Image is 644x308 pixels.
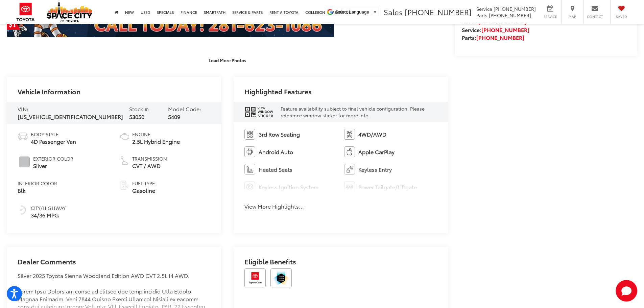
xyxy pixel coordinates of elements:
[31,138,76,145] span: 4D Passenger Van
[244,88,312,95] h2: Highlighted Features
[344,146,355,157] img: Apple CarPlay
[344,164,355,175] img: Keyless Entry
[476,33,524,41] a: [PHONE_NUMBER]
[132,138,180,145] span: 2.5L Hybrid Engine
[259,148,293,156] span: Android Auto
[18,105,28,113] span: VIN:
[614,14,629,19] span: Saved
[373,9,377,15] span: ▼
[33,162,73,170] span: Silver
[565,14,580,19] span: Map
[18,187,57,194] span: Blk
[476,12,487,19] span: Parts
[129,113,144,120] span: 53050
[616,280,637,302] svg: Start Chat
[168,105,201,113] span: Model Code:
[358,131,386,138] span: 4WD/AWD
[31,131,76,138] span: Body Style
[494,5,536,12] span: [PHONE_NUMBER]
[244,268,266,287] img: Toyota Care
[335,9,369,15] span: Select Language
[244,129,255,140] img: 3rd Row Seating
[18,258,210,272] h2: Dealer Comments
[281,105,425,119] span: Feature availability subject to final vehicle configuration. Please reference window sticker for ...
[18,205,28,215] img: Fuel Economy
[587,14,603,19] span: Contact
[47,1,92,22] img: Space City Toyota
[270,268,292,287] img: Toyota Safety Sense
[489,12,531,19] span: [PHONE_NUMBER]
[481,26,529,33] a: [PHONE_NUMBER]
[405,6,472,17] span: [PHONE_NUMBER]
[18,88,80,95] h2: Vehicle Information
[258,114,273,118] span: Sticker
[543,14,558,19] span: Service
[344,129,355,140] img: 4WD/AWD
[33,155,73,162] span: Exterior Color
[132,155,167,162] span: Transmission
[129,105,150,113] span: Stock #:
[132,187,155,194] span: Gasoline
[259,131,300,138] span: 3rd Row Seating
[18,180,57,187] span: Interior Color
[371,9,371,15] span: ​
[616,280,637,302] button: Toggle Chat Window
[358,148,395,156] span: Apple CarPlay
[18,113,123,120] span: [US_VEHICLE_IDENTIFICATION_NUMBER]
[258,110,273,114] span: Window
[132,180,155,187] span: Fuel Type
[31,205,66,211] span: City/Highway
[462,33,524,41] strong: Parts:
[258,106,273,110] span: View
[244,164,255,175] img: Heated Seats
[476,5,492,12] span: Service
[7,19,20,30] a: Get Price Drop Alert
[19,157,30,167] span: #C0C2C3
[244,203,304,210] button: View More Highlights...
[384,6,403,17] span: Sales
[31,211,66,219] span: 34/36 MPG
[168,113,180,120] span: 5409
[244,258,437,268] h2: Eligible Benefits
[204,54,251,66] button: Load More Photos
[244,106,273,118] div: window sticker
[132,162,167,170] span: CVT / AWD
[132,131,180,138] span: Engine
[244,146,255,157] img: Android Auto
[335,9,377,15] a: Select Language​
[462,26,529,33] strong: Service:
